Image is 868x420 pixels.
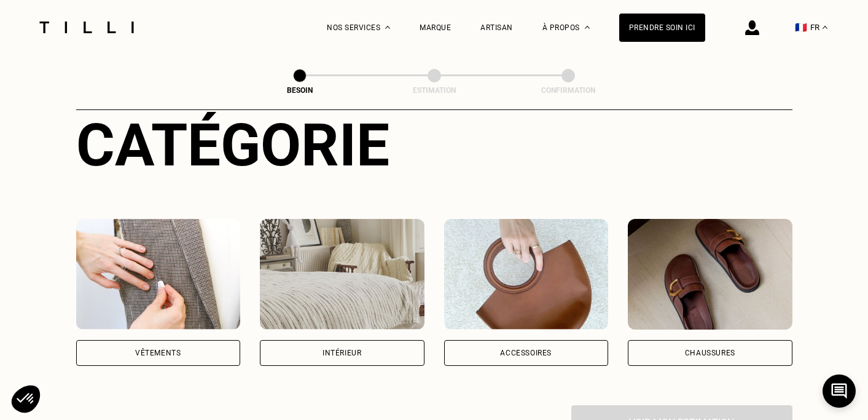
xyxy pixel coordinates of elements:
a: Marque [420,23,451,32]
img: Intérieur [260,219,424,330]
div: Chaussures [685,349,735,357]
div: Vêtements [135,349,181,357]
img: Accessoires [444,219,609,330]
div: Catégorie [76,111,792,180]
span: 🇫🇷 [795,22,807,33]
img: menu déroulant [823,26,827,29]
div: Estimation [373,86,496,95]
div: Besoin [238,86,361,95]
img: icône connexion [745,20,759,35]
div: Confirmation [507,86,630,95]
a: Artisan [480,23,513,32]
div: Accessoires [500,349,552,357]
a: Prendre soin ici [619,14,705,42]
div: Intérieur [323,349,361,357]
img: Chaussures [628,219,792,330]
img: Menu déroulant [385,26,390,29]
img: Menu déroulant à propos [585,26,590,29]
img: Logo du service de couturière Tilli [35,22,138,33]
img: Vêtements [76,219,241,330]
